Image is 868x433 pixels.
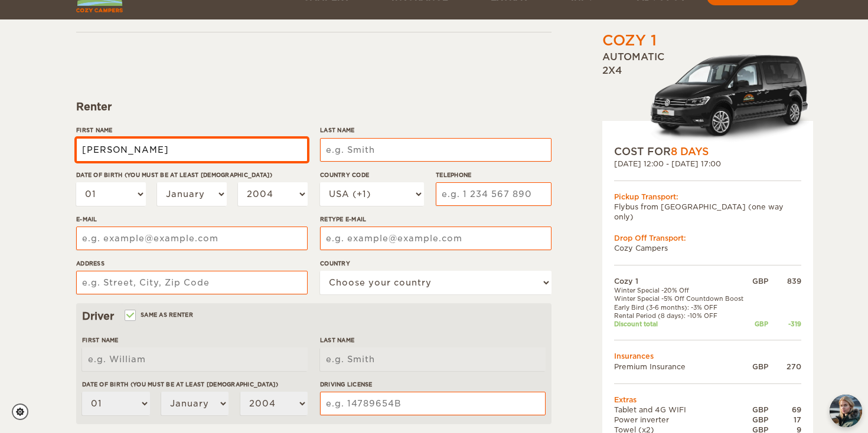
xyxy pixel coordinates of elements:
div: 270 [768,362,801,372]
td: Rental Period (8 days): -10% OFF [614,311,750,320]
div: COST FOR [614,145,801,159]
td: Insurances [614,351,801,361]
div: Pickup Transport: [614,192,801,202]
label: Date of birth (You must be at least [DEMOGRAPHIC_DATA]) [82,380,308,389]
label: Country [320,259,552,268]
label: Address [76,259,308,268]
span: 8 Days [671,146,709,158]
label: Country Code [320,170,424,179]
label: Retype E-mail [320,215,552,224]
div: 839 [768,276,801,286]
div: GBP [750,320,768,328]
div: 69 [768,405,801,415]
input: e.g. William [82,347,308,371]
input: e.g. William [76,138,308,162]
input: e.g. example@example.com [320,227,552,250]
td: Discount total [614,320,750,328]
td: Winter Special -5% Off Countdown Boost [614,294,750,303]
td: Premium Insurance [614,362,750,372]
div: -319 [768,320,801,328]
div: Renter [76,100,552,114]
div: Automatic 2x4 [602,51,813,144]
td: Tablet and 4G WIFI [614,405,750,415]
td: Cozy 1 [614,276,750,286]
div: GBP [750,276,768,286]
input: e.g. 1 234 567 890 [436,182,552,206]
div: GBP [750,362,768,372]
input: e.g. Smith [320,347,546,371]
label: Date of birth (You must be at least [DEMOGRAPHIC_DATA]) [76,170,308,179]
label: Last Name [320,126,552,135]
input: e.g. Smith [320,138,552,162]
div: 17 [768,415,801,425]
label: First Name [76,126,308,135]
td: Extras [614,395,801,405]
td: Cozy Campers [614,243,801,253]
img: Freyja at Cozy Campers [830,395,862,427]
td: Power inverter [614,415,750,425]
div: Driver [82,309,546,323]
label: Last Name [320,336,546,345]
div: [DATE] 12:00 - [DATE] 17:00 [614,159,801,169]
input: e.g. 14789654B [320,392,546,415]
label: Same as renter [126,309,193,320]
div: GBP [750,405,768,415]
div: GBP [750,415,768,425]
td: Winter Special -20% Off [614,286,750,294]
label: Telephone [436,170,552,179]
label: E-mail [76,215,308,224]
label: First Name [82,336,308,345]
input: e.g. example@example.com [76,227,308,250]
div: Drop Off Transport: [614,233,801,243]
input: Same as renter [126,313,133,320]
label: Driving License [320,380,546,389]
input: e.g. Street, City, Zip Code [76,271,308,294]
button: chat-button [830,395,862,427]
td: Early Bird (3-6 months): -3% OFF [614,303,750,311]
div: Cozy 1 [602,31,657,51]
img: Volkswagen-Caddy-MaxiCrew_.png [650,54,813,145]
td: Flybus from [GEOGRAPHIC_DATA] (one way only) [614,202,801,222]
a: Cookie settings [12,404,36,420]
